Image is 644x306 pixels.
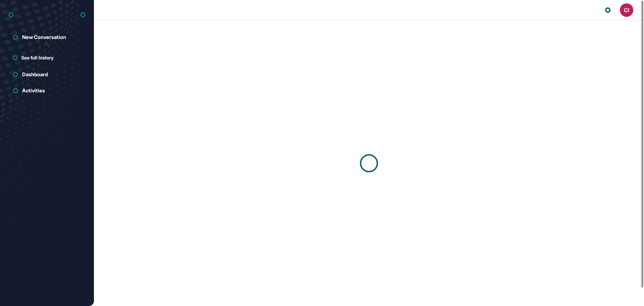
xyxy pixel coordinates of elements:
[8,68,86,81] a: Dashboard
[8,84,86,97] a: Activities
[22,72,48,78] div: Dashboard
[620,3,633,17] button: Ci
[22,34,66,40] div: New Conversation
[8,9,14,20] div: entrapeer-logo
[21,54,54,61] span: See full history
[8,31,86,44] a: New Conversation
[12,54,86,61] a: See full history
[22,88,45,94] div: Activities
